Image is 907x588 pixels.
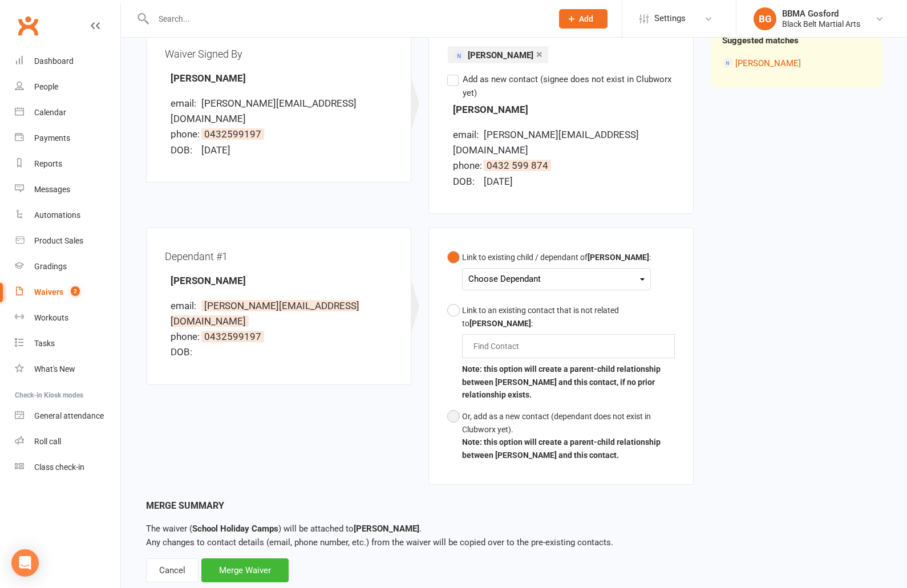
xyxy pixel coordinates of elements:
a: Dashboard [15,48,120,74]
div: Reports [34,159,62,168]
a: Reports [15,151,120,177]
div: phone: [171,127,199,142]
span: [PERSON_NAME] [468,50,533,60]
div: BBMA Gosford [782,9,860,19]
button: Add [559,9,608,29]
div: Link to an existing contact that is not related to : [462,304,675,330]
span: [PERSON_NAME][EMAIL_ADDRESS][DOMAIN_NAME] [171,98,357,124]
span: 0432599197 [201,128,264,140]
div: Tasks [34,339,55,348]
div: General attendance [34,411,104,420]
a: General attendance kiosk mode [15,403,120,429]
div: Waiver Signed By [165,44,392,64]
span: 0432599197 [201,331,264,342]
a: Gradings [15,254,120,279]
div: Workouts [34,313,68,322]
div: Payments [34,133,70,143]
a: [PERSON_NAME] [735,58,801,68]
span: [PERSON_NAME][EMAIL_ADDRESS][DOMAIN_NAME] [453,129,639,156]
b: Note: this option will create a parent-child relationship between [PERSON_NAME] and this contact,... [462,364,661,399]
div: DOB: [171,344,199,360]
a: Roll call [15,429,120,455]
div: Link to existing child / dependant of : [462,251,651,263]
div: Class check-in [34,463,84,472]
div: Roll call [34,437,61,446]
a: Messages [15,177,120,202]
span: [DATE] [201,144,230,156]
div: Black Belt Martial Arts [782,19,860,29]
input: Find Contact [472,339,525,353]
a: Payments [15,125,120,151]
div: People [34,82,58,91]
span: The waiver ( ) will be attached to . [146,524,422,534]
strong: [PERSON_NAME] [354,524,419,534]
span: [DATE] [484,176,513,187]
a: Product Sales [15,228,120,254]
b: [PERSON_NAME] [588,253,649,262]
button: Or, add as a new contact (dependant does not exist in Clubworx yet).Note: this option will create... [447,405,675,466]
div: email: [453,127,481,143]
div: Cancel [146,558,199,582]
div: Dependant #1 [165,246,392,266]
a: Waivers 2 [15,279,120,305]
div: Messages [34,185,70,194]
a: Class kiosk mode [15,455,120,480]
a: Workouts [15,305,120,331]
strong: [PERSON_NAME] [453,104,528,115]
div: DOB: [171,143,199,158]
strong: Suggested matches [722,35,799,46]
a: Calendar [15,100,120,125]
span: Add [579,14,593,23]
b: Note: this option will create a parent-child relationship between [PERSON_NAME] and this contact. [462,437,661,459]
a: What's New [15,356,120,382]
div: phone: [171,329,199,344]
strong: [PERSON_NAME] [171,72,246,84]
div: phone: [453,158,481,173]
div: Choose Dependant [468,271,645,287]
a: People [15,74,120,100]
p: Any changes to contact details (email, phone number, etc.) from the waiver will be copied over to... [146,522,882,549]
div: Automations [34,210,80,220]
strong: School Holiday Camps [192,524,278,534]
a: × [536,45,542,63]
button: Link to existing child / dependant of[PERSON_NAME]:Choose Dependant [447,246,651,299]
div: Dashboard [34,56,74,66]
div: Waivers [34,287,63,297]
span: Settings [654,6,686,31]
button: Link to an existing contact that is not related to[PERSON_NAME]:Note: this option will create a p... [447,299,675,405]
span: 0432 599 874 [484,160,551,171]
div: Merge Summary [146,498,882,513]
div: BG [754,7,776,30]
span: [PERSON_NAME][EMAIL_ADDRESS][DOMAIN_NAME] [171,300,359,327]
label: Add as new contact (signee does not exist in Clubworx yet) [447,72,675,100]
a: Tasks [15,331,120,356]
div: Gradings [34,262,67,271]
input: Search... [150,11,544,27]
div: Open Intercom Messenger [11,549,39,577]
a: Automations [15,202,120,228]
div: Calendar [34,108,66,117]
div: Or, add as a new contact (dependant does not exist in Clubworx yet). [462,410,675,436]
span: 2 [71,286,80,296]
div: Merge Waiver [201,558,289,582]
div: email: [171,96,199,111]
div: What's New [34,364,75,374]
a: Clubworx [14,11,42,40]
div: email: [171,298,199,314]
div: DOB: [453,174,481,189]
b: [PERSON_NAME] [469,319,531,328]
div: Product Sales [34,236,83,245]
strong: [PERSON_NAME] [171,275,246,286]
